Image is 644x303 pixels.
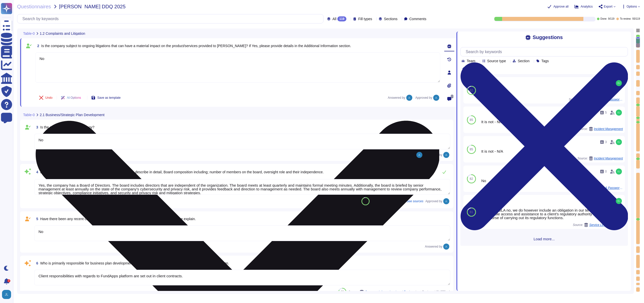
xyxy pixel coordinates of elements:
[59,4,126,9] span: [PERSON_NAME] DDQ 2025
[1,289,15,300] button: user
[34,225,450,241] textarea: No
[332,17,336,21] span: All
[451,95,454,98] span: 0
[34,270,450,285] textarea: Client responsibilities with regards to FundApps platform are set out in client contracts.
[608,18,614,20] span: 9 / 119
[616,198,622,204] img: user
[337,16,346,21] div: 119
[627,5,637,8] span: Options
[41,44,351,48] span: Is the company subject to ongoing litigations that can have a material impact on the product/serv...
[35,44,39,48] span: 2
[34,179,450,195] textarea: Yes, the company has a Board of Directors. The board includes directors that are independent of t...
[470,89,473,92] span: 82
[364,200,367,203] span: 91
[448,290,451,293] span: 1
[632,18,640,20] span: 93 / 119
[384,17,397,21] span: Sections
[34,261,38,265] span: 6
[547,5,569,9] button: Approve all
[433,95,439,101] img: user
[604,5,613,8] span: Export
[34,134,450,149] textarea: No
[23,113,35,117] span: Table-0
[616,80,622,86] img: user
[416,152,422,158] img: user
[20,14,323,23] input: Search by keywords
[40,32,85,35] span: 1.2 Complaints and Litigation
[470,148,473,151] span: 85
[581,5,593,8] span: Analytics
[616,110,622,116] img: user
[35,52,440,83] textarea: No
[620,18,631,20] span: To review:
[463,47,628,56] input: Search by keywords
[553,5,569,8] span: Approve all
[34,170,38,174] span: 4
[2,290,11,299] img: user
[470,118,473,121] span: 85
[600,18,607,20] span: Done:
[40,113,105,117] span: 2.1 Business/Strategic Plan Development
[616,139,622,145] img: user
[470,177,473,180] span: 82
[470,211,473,214] span: 81
[443,244,449,250] img: user
[575,5,593,9] button: Analytics
[358,17,372,21] span: Fill types
[34,125,38,129] span: 3
[23,32,35,35] span: Table-0
[443,152,449,158] img: user
[443,198,449,204] img: user
[616,169,622,175] img: user
[409,17,426,21] span: Comments
[34,217,38,221] span: 5
[17,4,51,9] span: Questionnaires
[406,95,412,101] img: user
[7,279,10,282] div: 2
[341,290,344,293] span: 82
